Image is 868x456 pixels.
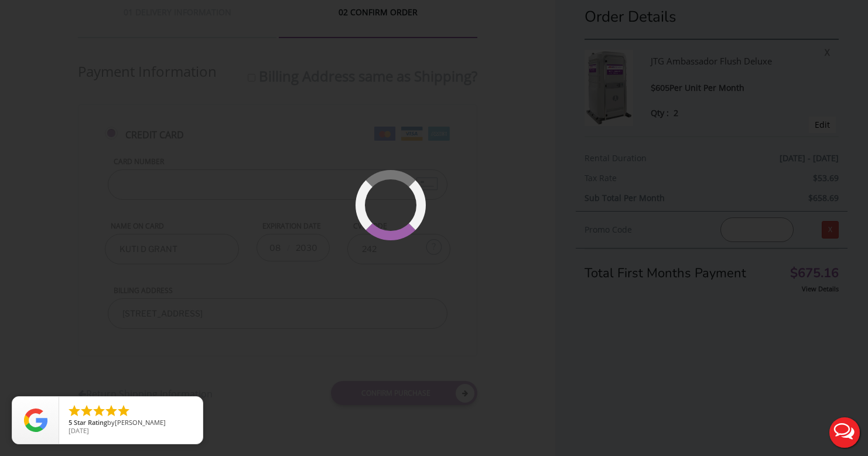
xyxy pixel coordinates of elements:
li:  [92,404,106,418]
li:  [67,404,81,418]
li:  [117,404,131,418]
span: 5 [69,418,72,427]
span: [DATE] [69,426,89,435]
li:  [104,404,118,418]
li:  [80,404,94,418]
button: Live Chat [821,409,868,456]
span: [PERSON_NAME] [115,418,166,427]
img: Review Rating [24,409,47,432]
span: by [69,419,193,427]
span: Star Rating [74,418,107,427]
